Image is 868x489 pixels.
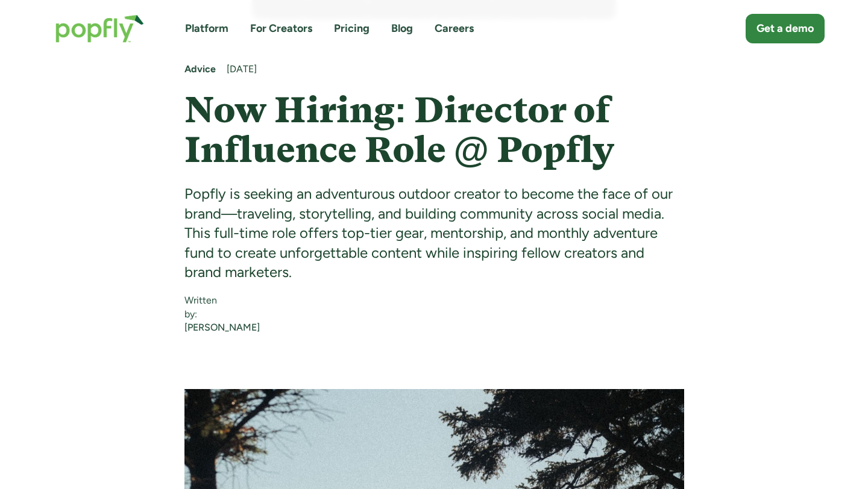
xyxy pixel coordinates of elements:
[435,21,474,36] a: Careers
[184,63,216,76] a: Advice
[250,21,312,36] a: For Creators
[184,184,684,282] div: Popfly is seeking an adventurous outdoor creator to become the face of our brand—traveling, story...
[43,2,156,55] a: home
[184,90,684,170] h1: Now Hiring: Director of Influence Role @ Popfly
[184,321,260,334] a: [PERSON_NAME]
[185,21,228,36] a: Platform
[756,21,814,36] div: Get a demo
[184,63,216,75] strong: Advice
[746,14,825,43] a: Get a demo
[334,21,370,36] a: Pricing
[184,294,260,321] div: Written by:
[391,21,413,36] a: Blog
[227,63,684,76] div: [DATE]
